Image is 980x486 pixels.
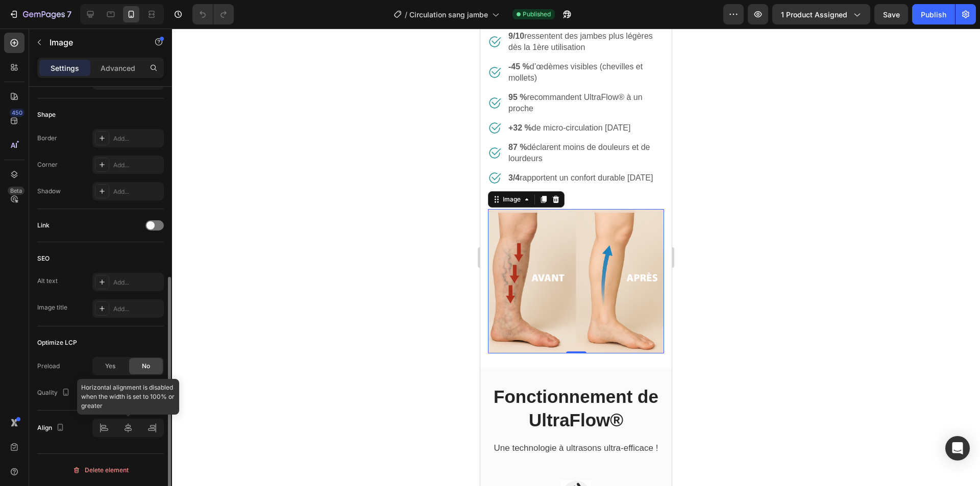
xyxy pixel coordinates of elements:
[50,36,136,48] p: Image
[142,362,150,371] span: No
[105,362,115,371] span: Yes
[37,386,72,400] div: Quality
[37,338,77,347] div: Optimize LCP
[113,134,161,143] div: Add...
[113,161,161,170] div: Add...
[192,4,234,24] div: Undo/Redo
[883,10,900,19] span: Save
[405,9,407,20] span: /
[51,63,79,73] p: Settings
[8,187,24,195] div: Beta
[874,4,908,24] button: Save
[72,464,129,476] div: Delete element
[37,160,58,169] div: Corner
[113,278,161,287] div: Add...
[37,362,60,371] div: Preload
[37,254,50,263] div: SEO
[912,4,955,24] button: Publish
[945,436,970,461] div: Open Intercom Messenger
[113,304,161,314] div: Add...
[97,389,110,396] span: High
[772,4,870,24] button: 1 product assigned
[921,9,946,20] div: Publish
[37,276,58,286] div: Alt text
[781,9,847,20] span: 1 product assigned
[37,187,61,196] div: Shadow
[101,63,135,73] p: Advanced
[523,10,551,19] span: Published
[10,109,24,117] div: 450
[37,134,57,143] div: Border
[37,110,56,119] div: Shape
[67,8,71,20] p: 7
[480,29,672,486] iframe: Design area
[92,383,164,402] button: High
[37,462,164,478] button: Delete element
[409,9,488,20] span: Circulation sang jambe
[37,303,67,312] div: Image title
[113,187,161,196] div: Add...
[37,421,66,435] div: Align
[37,221,50,230] div: Link
[4,4,76,24] button: 7
[81,452,111,482] img: gempages_578477947246084993-7a890420-5203-44ab-90b5-7dfe7353b565.jpg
